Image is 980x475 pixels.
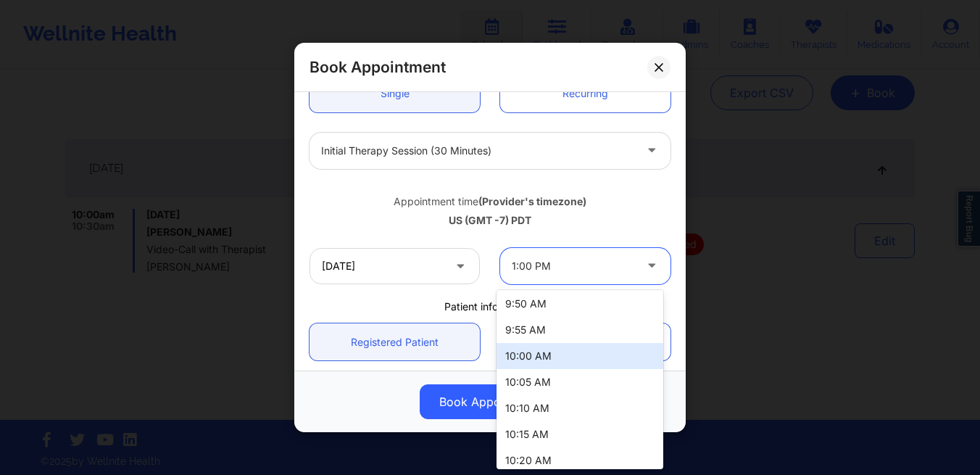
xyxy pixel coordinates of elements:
a: Single [310,75,480,112]
button: Book Appointment [420,384,560,419]
a: Registered Patient [310,323,480,360]
div: 10:10 AM [497,395,663,421]
div: 1:00 PM [512,248,634,284]
div: US (GMT -7) PDT [310,213,670,228]
div: 9:55 AM [497,317,663,343]
div: 10:15 AM [497,421,663,447]
input: MM/DD/YYYY [310,248,480,284]
div: 10:05 AM [497,369,663,395]
div: 10:00 AM [497,343,663,369]
div: Appointment time [310,194,670,209]
a: Recurring [500,75,670,112]
b: (Provider's timezone) [478,195,586,207]
div: Initial Therapy Session (30 minutes) [321,133,634,169]
div: 10:20 AM [497,447,663,474]
h2: Book Appointment [310,57,446,77]
div: 9:50 AM [497,291,663,317]
div: Patient information: [299,300,681,314]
